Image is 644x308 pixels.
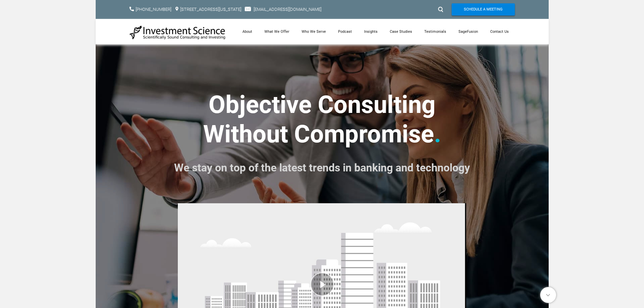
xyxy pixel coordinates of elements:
span: Schedule A Meeting [464,3,503,16]
a: [STREET_ADDRESS][US_STATE]​ [180,7,241,12]
a: Who We Serve [295,19,332,44]
a: What We Offer [258,19,295,44]
a: Contact Us [484,19,515,44]
font: . [434,120,441,148]
a: [PHONE_NUMBER] [136,7,171,12]
a: [EMAIL_ADDRESS][DOMAIN_NAME] [254,7,321,12]
img: Investment Science | NYC Consulting Services [129,25,226,40]
a: Case Studies [384,19,418,44]
a: Schedule A Meeting [452,3,515,16]
font: We stay on top of the latest trends in banking and technology [174,161,470,174]
a: About [236,19,258,44]
strong: ​Objective Consulting ​Without Compromise [203,90,436,148]
a: Testimonials [418,19,452,44]
a: Insights [358,19,384,44]
a: Podcast [332,19,358,44]
a: SageFusion [452,19,484,44]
